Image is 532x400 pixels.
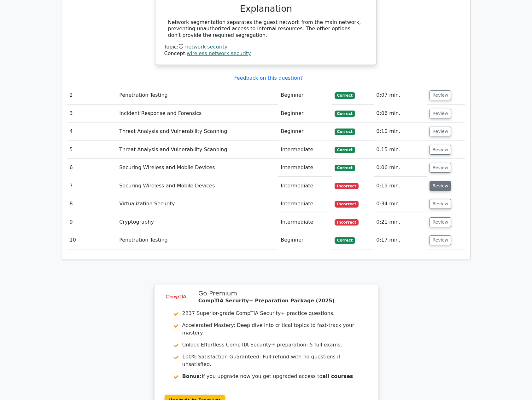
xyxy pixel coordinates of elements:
button: Review [430,127,451,136]
div: Network segmentation separates the guest network from the main network, preventing unauthorized a... [168,19,364,39]
h3: Explanation [168,3,364,14]
span: Incorrect [335,219,359,226]
td: Beginner [278,231,332,249]
td: 10 [67,231,117,249]
button: Review [430,235,451,245]
span: Correct [335,147,355,153]
td: 4 [67,123,117,140]
span: Correct [335,165,355,171]
td: 2 [67,86,117,104]
span: Correct [335,237,355,243]
td: Securing Wireless and Mobile Devices [117,159,278,177]
td: Intermediate [278,195,332,213]
td: Penetration Testing [117,86,278,104]
a: Feedback on this question? [234,75,303,81]
div: Topic: [164,44,368,50]
button: Review [430,145,451,155]
td: Virtualization Security [117,195,278,213]
td: 3 [67,105,117,123]
td: 0:34 min. [374,195,427,213]
td: Penetration Testing [117,231,278,249]
span: Incorrect [335,201,359,207]
a: wireless network security [187,50,251,56]
td: Threat Analysis and Vulnerability Scanning [117,123,278,140]
button: Review [430,181,451,191]
td: Intermediate [278,159,332,177]
button: Review [430,163,451,173]
span: Correct [335,111,355,117]
td: Intermediate [278,141,332,159]
td: 9 [67,213,117,231]
td: Beginner [278,86,332,104]
td: 0:06 min. [374,159,427,177]
td: Intermediate [278,213,332,231]
button: Review [430,109,451,118]
div: Concept: [164,50,368,57]
td: Securing Wireless and Mobile Devices [117,177,278,195]
td: 6 [67,159,117,177]
td: 0:21 min. [374,213,427,231]
td: Beginner [278,123,332,140]
td: Incident Response and Forensics [117,105,278,123]
td: Beginner [278,105,332,123]
td: 8 [67,195,117,213]
span: Incorrect [335,183,359,189]
td: 0:15 min. [374,141,427,159]
td: Threat Analysis and Vulnerability Scanning [117,141,278,159]
td: 5 [67,141,117,159]
button: Review [430,90,451,100]
td: 7 [67,177,117,195]
td: Intermediate [278,177,332,195]
td: 0:19 min. [374,177,427,195]
button: Review [430,217,451,227]
td: 0:06 min. [374,105,427,123]
span: Correct [335,129,355,135]
td: Cryptography [117,213,278,231]
button: Review [430,199,451,209]
span: Correct [335,92,355,99]
td: 0:17 min. [374,231,427,249]
a: network security [185,44,227,50]
td: 0:10 min. [374,123,427,140]
td: 0:07 min. [374,86,427,104]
